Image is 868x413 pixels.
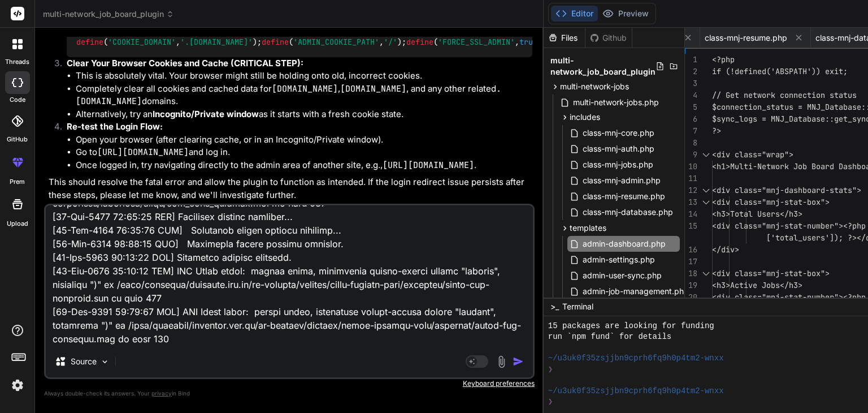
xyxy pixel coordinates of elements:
[581,253,656,266] span: admin-settings.php
[685,279,697,291] div: 19
[76,36,548,48] code: ( , ); ( , ); ( , );
[548,332,671,342] span: run `npm fund` for details
[685,66,697,78] div: 2
[10,95,25,105] label: code
[550,301,559,312] span: >_
[572,96,660,109] span: multi-network-jobs.php
[712,149,793,160] span: <div class="wrap">
[108,37,176,47] span: 'COOKIE_DOMAIN'
[180,37,253,47] span: '.[DOMAIN_NAME]'
[513,356,524,367] img: icon
[698,184,713,196] div: Click to collapse the range.
[495,355,508,368] img: attachment
[581,190,666,203] span: class-mnj-resume.php
[685,220,697,232] div: 15
[712,54,735,64] span: <?php
[43,8,174,20] span: multi-network_job_board_plugin
[581,174,662,187] span: class-mnj-admin.php
[698,268,713,279] div: Click to collapse the range.
[581,126,656,140] span: class-mnj-core.php
[685,184,697,196] div: 12
[438,37,515,47] span: 'FORCE_SSL_ADMIN'
[570,222,606,234] span: templates
[272,83,338,94] code: [DOMAIN_NAME]
[548,397,554,407] span: ❯
[76,146,532,159] li: Go to and log in.
[151,390,172,397] span: privacy
[293,37,379,47] span: 'ADMIN_COOKIE_PATH'
[548,321,714,332] span: 15 packages are looking for funding
[685,208,697,220] div: 14
[712,185,861,195] span: <div class="mnj-dashboard-stats">
[76,37,103,47] span: define
[46,205,533,346] textarea: [90-Lor-7828 46:37:33 IPS] DOL Sitamet: Consectet adipi eli "SEDDOEI_TEMPOR" in /utla/etdolore/ma...
[581,158,654,171] span: class-mnj-jobs.php
[685,54,697,66] div: 1
[712,197,830,207] span: <div class="mnj-stat-box">
[598,6,653,21] button: Preview
[585,32,632,44] div: Github
[550,55,656,78] span: multi-network_job_board_plugin
[44,388,535,399] p: Always double-check its answers. Your in Bind
[712,244,739,255] span: </div>
[581,237,667,251] span: admin-dashboard.php
[712,126,721,136] span: ?>
[67,121,163,132] strong: Re-test the Login Flow:
[570,111,600,123] span: includes
[519,37,537,47] span: true
[685,101,697,113] div: 5
[581,205,674,219] span: class-mnj-database.php
[712,90,857,100] span: // Get network connection status
[685,161,697,173] div: 10
[548,364,554,375] span: ❯
[548,353,724,364] span: ~/u3uk0f35zsjjbn9cprh6fq9h0p4tm2-wnxx
[685,113,697,125] div: 6
[76,159,532,172] li: Once logged in, try navigating directly to the admin area of another site, e.g., .
[562,301,593,312] span: Terminal
[705,32,787,44] span: class-mnj-resume.php
[153,109,259,119] strong: Incognito/Private window
[551,6,598,21] button: Editor
[262,37,289,47] span: define
[685,125,697,137] div: 7
[44,379,535,388] p: Keyboard preferences
[685,149,697,161] div: 9
[383,160,474,171] code: [URL][DOMAIN_NAME]
[581,142,656,156] span: class-mnj-auth.php
[712,280,802,290] span: <h3>Active Jobs</h3>
[7,219,28,229] label: Upload
[581,285,690,298] span: admin-job-management.php
[406,37,433,47] span: define
[685,89,697,101] div: 4
[384,37,397,47] span: '/'
[8,376,27,395] img: settings
[560,81,629,92] span: multi-network-jobs
[100,357,110,367] img: Pick Models
[685,173,697,184] div: 11
[712,268,830,278] span: <div class="mnj-stat-box">
[685,196,697,208] div: 13
[5,57,29,67] label: threads
[7,135,28,144] label: GitHub
[76,108,532,121] li: Alternatively, try an as it starts with a fresh cookie state.
[71,356,97,367] p: Source
[685,268,697,279] div: 18
[340,83,406,94] code: [DOMAIN_NAME]
[685,137,697,149] div: 8
[581,269,663,282] span: admin-user-sync.php
[76,70,532,83] li: This is absolutely vital. Your browser might still be holding onto old, incorrect cookies.
[685,256,697,268] div: 17
[10,177,25,187] label: prem
[544,32,585,44] div: Files
[698,196,713,208] div: Click to collapse the range.
[49,176,532,201] p: This should resolve the fatal error and allow the plugin to function as intended. If the login re...
[548,386,724,397] span: ~/u3uk0f35zsjjbn9cprh6fq9h0p4tm2-wnxx
[97,147,189,158] code: [URL][DOMAIN_NAME]
[712,66,848,76] span: if (!defined('ABSPATH')) exit;
[67,58,303,68] strong: Clear Your Browser Cookies and Cache (CRITICAL STEP):
[76,83,532,108] li: Completely clear all cookies and cached data for , , and any other related domains.
[685,244,697,256] div: 16
[685,291,697,303] div: 20
[76,134,532,147] li: Open your browser (after clearing cache, or in an Incognito/Private window).
[698,149,713,161] div: Click to collapse the range.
